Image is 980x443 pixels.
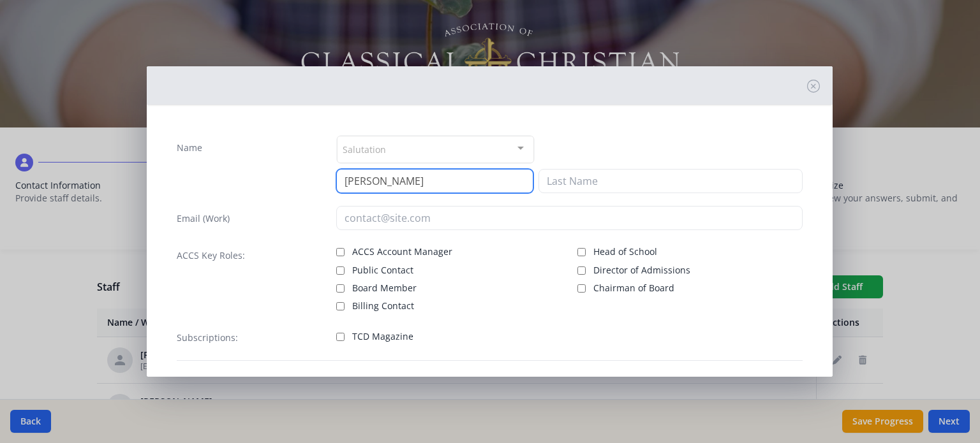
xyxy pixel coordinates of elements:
span: Director of Admissions [593,264,690,277]
input: Head of School [577,248,586,256]
span: Chairman of Board [593,282,674,294]
span: Board Member [352,282,417,294]
span: Public Contact [352,264,413,277]
input: Board Member [336,284,345,293]
span: Head of School [593,245,657,258]
span: TCD Magazine [352,330,413,343]
input: Billing Contact [336,302,345,310]
label: ACCS Key Roles: [177,249,245,262]
input: TCD Magazine [336,333,345,341]
input: Director of Admissions [577,266,586,275]
input: Last Name [538,169,803,193]
input: Public Contact [336,266,345,275]
input: contact@site.com [336,206,803,230]
label: Subscriptions: [177,331,238,344]
label: Name [177,142,202,154]
span: ACCS Account Manager [352,245,452,258]
label: Email (Work) [177,212,230,225]
input: Chairman of Board [577,284,586,293]
span: Salutation [343,142,386,156]
input: ACCS Account Manager [336,248,345,256]
span: Billing Contact [352,300,414,312]
input: First Name [336,169,533,193]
